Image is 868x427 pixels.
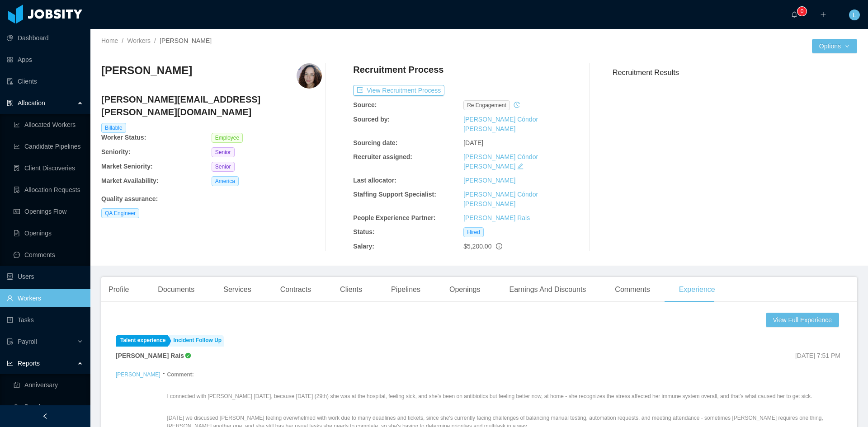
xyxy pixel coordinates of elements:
[463,214,530,221] a: [PERSON_NAME] Rais
[384,277,428,302] div: Pipelines
[14,159,83,177] a: icon: file-searchClient Discoveries
[7,360,13,366] i: icon: line-chart
[463,153,538,170] a: [PERSON_NAME] Cóndor [PERSON_NAME]
[517,163,524,169] i: icon: edit
[353,87,444,94] a: icon: exportView Recruitment Process
[820,11,826,18] i: icon: plus
[127,37,151,44] a: Workers
[212,147,235,157] span: Senior
[812,39,857,53] button: Optionsicon: down
[14,224,83,242] a: icon: file-textOpenings
[7,267,83,286] a: icon: robotUsers
[116,335,168,347] a: Talent experience
[7,100,13,106] i: icon: solution
[101,177,159,184] b: Market Availability:
[14,137,83,155] a: icon: line-chartCandidate Pipelines
[613,67,857,78] h3: Recruitment Results
[496,243,502,249] span: info-circle
[7,338,13,345] i: icon: file-protect
[463,227,484,237] span: Hired
[101,163,153,170] b: Market Seniority:
[101,63,192,78] h3: [PERSON_NAME]
[853,9,856,20] span: L
[766,313,839,327] button: View Full Experience
[353,63,443,76] h4: Recruitment Process
[212,176,239,186] span: America
[14,398,83,416] a: icon: teamBench
[442,277,488,302] div: Openings
[14,181,83,199] a: icon: file-doneAllocation Requests
[167,371,193,378] strong: Comment:
[154,37,156,44] span: /
[101,134,146,141] b: Worker Status:
[353,177,396,184] b: Last allocator:
[14,202,83,221] a: icon: idcardOpenings Flow
[353,101,377,108] b: Source:
[101,93,322,118] h4: [PERSON_NAME][EMAIL_ADDRESS][PERSON_NAME][DOMAIN_NAME]
[7,311,83,329] a: icon: profileTasks
[14,116,83,134] a: icon: line-chartAllocated Workers
[167,392,843,400] p: I connected with [PERSON_NAME] [DATE], because [DATE] (29th) she was at the hospital, feeling sic...
[353,153,412,160] b: Recruiter assigned:
[514,102,520,108] i: icon: history
[101,277,136,302] div: Profile
[766,313,843,327] a: View Full Experience
[791,11,797,18] i: icon: bell
[463,191,538,207] a: [PERSON_NAME] Cóndor [PERSON_NAME]
[353,191,436,198] b: Staffing Support Specialist:
[797,7,807,16] sup: 0
[463,139,483,146] span: [DATE]
[608,277,657,302] div: Comments
[297,63,322,89] img: 231facc0-7dd2-4d2a-a9cb-f84fa930361c_67fd986b8dcd2-400w.png
[151,277,202,302] div: Documents
[18,360,40,367] span: Reports
[7,72,83,90] a: icon: auditClients
[212,162,235,172] span: Senior
[122,37,123,44] span: /
[101,195,158,202] b: Quality assurance :
[353,139,397,146] b: Sourcing date:
[101,37,118,44] a: Home
[502,277,593,302] div: Earnings And Discounts
[353,228,374,235] b: Status:
[160,37,212,44] span: [PERSON_NAME]
[672,277,722,302] div: Experience
[14,246,83,264] a: icon: messageComments
[14,376,83,394] a: icon: carry-outAnniversary
[273,277,318,302] div: Contracts
[353,243,374,250] b: Salary:
[216,277,258,302] div: Services
[795,352,840,359] span: [DATE] 7:51 PM
[169,335,224,347] a: Incident Follow Up
[116,352,184,359] strong: [PERSON_NAME] Rais
[7,289,83,307] a: icon: userWorkers
[353,85,444,96] button: icon: exportView Recruitment Process
[463,243,491,250] span: $5,200.00
[7,29,83,47] a: icon: pie-chartDashboard
[353,214,435,221] b: People Experience Partner:
[116,371,160,378] a: [PERSON_NAME]
[101,123,126,133] span: Billable
[212,133,243,143] span: Employee
[463,116,538,132] a: [PERSON_NAME] Cóndor [PERSON_NAME]
[18,338,37,345] span: Payroll
[101,208,139,218] span: QA Engineer
[18,99,45,107] span: Allocation
[353,116,390,123] b: Sourced by:
[333,277,369,302] div: Clients
[7,51,83,69] a: icon: appstoreApps
[463,100,510,110] span: re engagement
[101,148,131,155] b: Seniority:
[463,177,515,184] a: [PERSON_NAME]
